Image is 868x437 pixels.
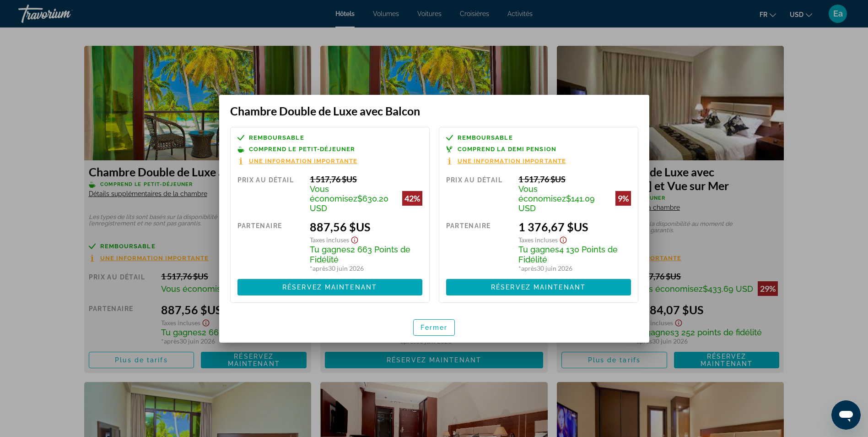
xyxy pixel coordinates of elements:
span: Taxes incluses [310,236,349,244]
div: Prix au détail [446,174,512,213]
div: 42% [402,191,422,206]
button: Afficher l’avis de non-responsabilité sur les taxes et les frais [349,234,360,244]
span: Comprend le petit-déjeuner [249,146,356,152]
span: Vous économisez [310,184,357,203]
span: Remboursable [249,135,304,141]
font: 30 juin 2026 [521,264,572,272]
div: 9% [615,191,631,206]
font: 30 juin 2026 [313,264,364,272]
span: Une information importante [249,158,358,164]
font: Chambre Double de Luxe avec Balcon [230,104,420,118]
span: 4 130 Points de Fidélité [518,245,618,264]
div: 1 517,76 $US [518,174,631,184]
button: Réservez maintenant [237,279,422,295]
span: après [521,264,537,272]
span: Taxes incluses [518,236,558,244]
span: $630.20 USD [310,194,388,213]
button: Une information importante [237,157,358,165]
span: Tu gagnes [518,245,559,254]
span: Réservez maintenant [491,284,586,291]
span: Tu gagnes [310,245,350,254]
button: Une information importante [446,157,566,165]
button: Réservez maintenant [446,279,631,295]
div: Partenaire [237,220,303,272]
a: Remboursable [237,134,422,141]
div: Prix au détail [237,174,303,213]
span: $141.09 USD [518,194,595,213]
iframe: Bouton de lancement de la fenêtre de messagerie [831,400,861,430]
div: 1 517,76 $US [310,174,422,184]
div: Partenaire [446,220,512,272]
span: Comprend la demi pension [458,146,556,152]
span: Fermer [421,324,448,331]
a: Remboursable [446,134,631,141]
button: Afficher l’avis de non-responsabilité sur les taxes et les frais [558,234,569,244]
span: Vous économisez [518,184,566,203]
button: Fermer [413,319,455,336]
span: Remboursable [458,135,513,141]
font: 1 376,67 $US [518,220,588,234]
span: Une information importante [458,158,566,164]
span: après [313,264,328,272]
span: 2 663 Points de Fidélité [310,245,410,264]
font: 887,56 $US [310,220,370,234]
span: Réservez maintenant [282,284,377,291]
